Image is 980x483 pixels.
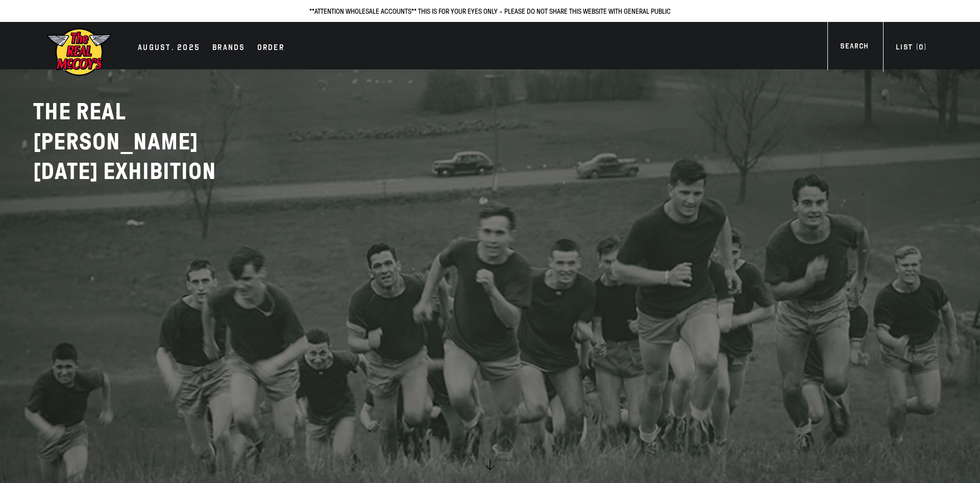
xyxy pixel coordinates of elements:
[138,41,200,56] div: AUGUST. 2025
[33,157,288,187] p: [DATE] EXHIBITION
[883,42,939,56] a: List (0)
[10,5,970,17] p: **ATTENTION WHOLESALE ACCOUNTS** THIS IS FOR YOUR EYES ONLY - PLEASE DO NOT SHARE THIS WEBSITE WI...
[46,27,112,77] img: mccoys-exhibition
[827,41,881,55] a: Search
[212,41,245,56] div: Brands
[133,41,205,56] a: AUGUST. 2025
[840,41,868,55] div: Search
[896,42,926,56] div: List ( )
[252,41,289,56] a: Order
[33,97,288,187] h2: THE REAL [PERSON_NAME]
[919,43,923,52] span: 0
[257,41,284,56] div: Order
